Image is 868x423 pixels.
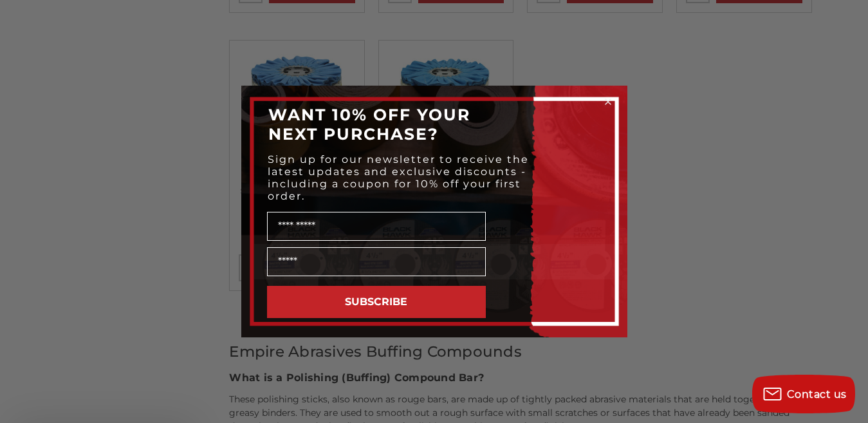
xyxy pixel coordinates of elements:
button: Contact us [752,375,855,413]
button: SUBSCRIBE [267,286,486,318]
input: Email [267,247,486,276]
span: Sign up for our newsletter to receive the latest updates and exclusive discounts - including a co... [268,153,529,202]
button: Close dialog [602,95,614,108]
span: WANT 10% OFF YOUR NEXT PURCHASE? [268,105,470,144]
span: Contact us [787,388,847,400]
